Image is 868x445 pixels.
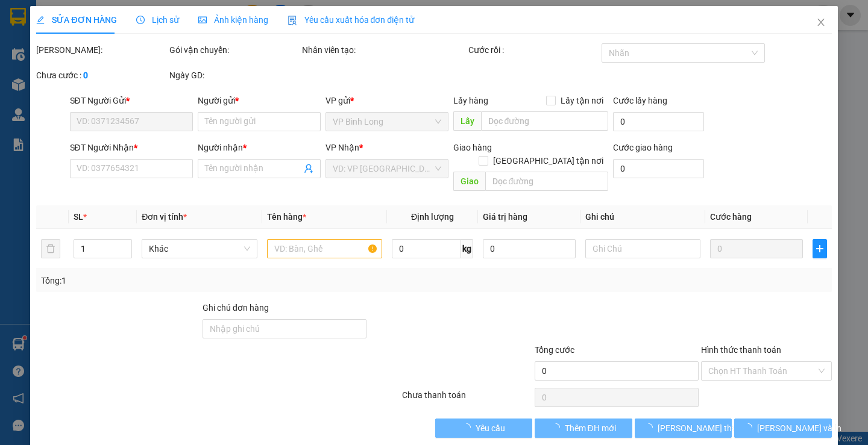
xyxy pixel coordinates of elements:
[580,205,705,229] th: Ghi chú
[585,239,700,258] input: Ghi Chú
[149,240,250,258] span: Khác
[613,112,704,131] input: Cước lấy hàng
[613,143,673,152] label: Cước giao hàng
[198,94,321,107] div: Người gửi
[169,69,300,82] div: Ngày GD:
[198,15,268,25] span: Ảnh kiện hàng
[302,43,466,57] div: Nhân viên tạo:
[734,419,831,438] button: [PERSON_NAME] và In
[136,16,145,24] span: clock-circle
[483,212,527,222] span: Giá trị hàng
[288,16,297,25] img: icon
[325,143,359,152] span: VP Nhận
[267,239,382,258] input: VD: Bàn, Ghế
[813,244,826,254] span: plus
[485,172,608,191] input: Dọc đường
[476,422,505,435] span: Yêu cầu
[556,94,608,107] span: Lấy tận nơi
[710,212,752,222] span: Cước hàng
[453,143,492,152] span: Giao hàng
[710,239,803,258] input: 0
[41,274,336,287] div: Tổng: 1
[198,141,321,154] div: Người nhận
[36,16,45,24] span: edit
[435,419,532,438] button: Yêu cầu
[453,172,485,191] span: Giao
[41,239,60,258] button: delete
[70,94,193,107] div: SĐT Người Gửi
[453,111,481,131] span: Lấy
[461,239,473,258] span: kg
[401,388,534,409] div: Chưa thanh toán
[453,96,488,105] span: Lấy hàng
[36,43,167,57] div: [PERSON_NAME]:
[804,6,838,40] button: Close
[565,422,616,435] span: Thêm ĐH mới
[169,43,300,57] div: Gói vận chuyển:
[83,85,160,98] li: VP VP Quận 5
[613,159,704,178] input: Cước giao hàng
[613,96,667,105] label: Cước lấy hàng
[488,154,608,167] span: [GEOGRAPHIC_DATA] tận nơi
[468,43,599,57] div: Cước rồi :
[552,423,565,432] span: loading
[136,15,179,25] span: Lịch sử
[198,16,207,24] span: picture
[462,423,476,432] span: loading
[70,141,193,154] div: SĐT Người Nhận
[744,423,757,432] span: loading
[36,69,167,82] div: Chưa cước :
[816,17,826,27] span: close
[203,319,366,338] input: Ghi chú đơn hàng
[411,212,454,222] span: Định lượng
[658,422,754,435] span: [PERSON_NAME] thay đổi
[635,419,732,438] button: [PERSON_NAME] thay đổi
[203,303,269,313] label: Ghi chú đơn hàng
[325,94,448,107] div: VP gửi
[757,422,841,435] span: [PERSON_NAME] và In
[333,113,441,131] span: VP Bình Long
[304,164,313,173] span: user-add
[6,85,83,98] li: VP VP Bình Long
[83,70,88,80] b: 0
[481,111,608,131] input: Dọc đường
[701,345,781,355] label: Hình thức thanh toán
[74,212,83,222] span: SL
[142,212,187,222] span: Đơn vị tính
[813,239,827,258] button: plus
[535,419,632,438] button: Thêm ĐH mới
[36,15,116,25] span: SỬA ĐƠN HÀNG
[535,345,574,355] span: Tổng cước
[6,6,175,71] li: [PERSON_NAME][GEOGRAPHIC_DATA]
[288,15,415,25] span: Yêu cầu xuất hóa đơn điện tử
[267,212,306,222] span: Tên hàng
[644,423,658,432] span: loading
